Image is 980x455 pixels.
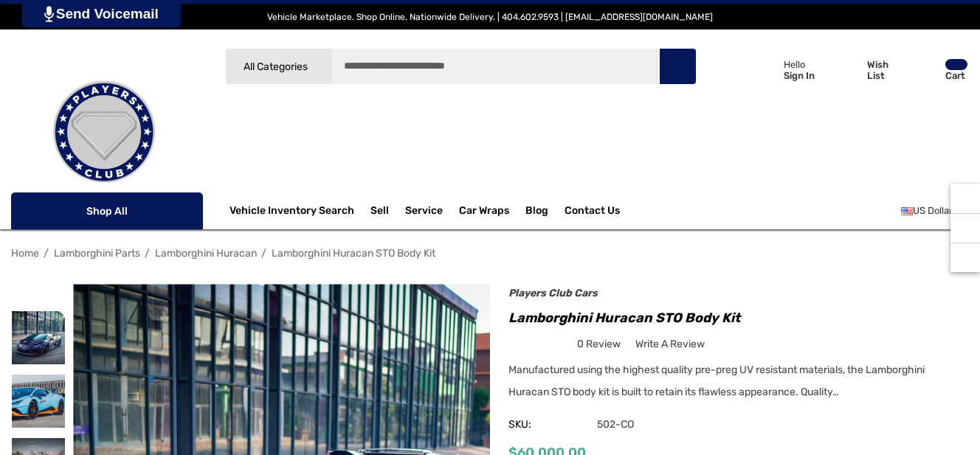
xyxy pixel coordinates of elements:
[914,60,936,80] svg: Review Your Cart
[11,247,39,260] a: Home
[244,60,308,73] span: All Categories
[525,204,548,220] a: Blog
[784,70,815,81] p: Sign In
[867,59,906,81] p: Wish List
[508,364,925,398] span: Manufactured using the highest quality pre-preg UV resistant materials, the Lamborghini Huracan S...
[508,287,598,299] a: Players Club Cars
[405,204,443,220] a: Service
[11,240,969,266] nav: Breadcrumb
[945,70,967,81] p: Cart
[948,246,969,260] a: Next
[958,220,973,235] svg: Social Media
[508,306,951,330] h1: Lamborghini Huracan STO Body Kit
[44,6,54,22] img: PjwhLS0gR2VuZXJhdG9yOiBHcmF2aXQuaW8gLS0+PHN2ZyB4bWxucz0iaHR0cDovL3d3dy53My5vcmcvMjAwMC9zdmciIHhtb...
[738,44,822,95] a: Sign in
[267,12,713,22] span: Vehicle Marketplace. Shop Online. Nationwide Delivery. | 404.602.9593 | [EMAIL_ADDRESS][DOMAIN_NAME]
[925,246,946,260] a: Previous
[370,204,389,220] span: Sell
[635,335,705,353] a: Write a Review
[459,196,525,226] a: Car Wraps
[176,206,187,216] svg: Icon Arrow Down
[950,250,980,265] svg: Top
[12,311,65,364] img: Lamborghini Huracan STO Body Kit
[577,335,621,353] span: 0 review
[12,375,65,428] img: Lamborghini Huracan STO Body Kit
[908,44,969,102] a: Cart with 0 items
[829,44,908,95] a: Wish List Wish List
[459,204,509,220] span: Car Wraps
[565,204,620,220] a: Contact Us
[310,61,321,72] svg: Icon Arrow Down
[958,191,973,206] svg: Recently Viewed
[659,48,696,85] button: Search
[225,48,332,85] a: All Categories Icon Arrow Down Icon Arrow Up
[508,414,582,435] span: SKU:
[272,247,435,260] a: Lamborghini Huracan STO Body Kit
[230,204,354,220] a: Vehicle Inventory Search
[370,196,405,226] a: Sell
[635,338,705,351] span: Write a Review
[11,192,203,229] p: Shop All
[836,60,859,81] svg: Wish List
[27,203,49,220] svg: Icon Line
[755,59,776,80] svg: Icon User Account
[54,247,140,260] a: Lamborghini Parts
[30,58,178,206] img: Players Club | Cars For Sale
[784,59,815,70] p: Hello
[901,196,969,226] a: USD
[155,247,257,260] a: Lamborghini Huracan
[582,414,634,435] span: 502-CO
